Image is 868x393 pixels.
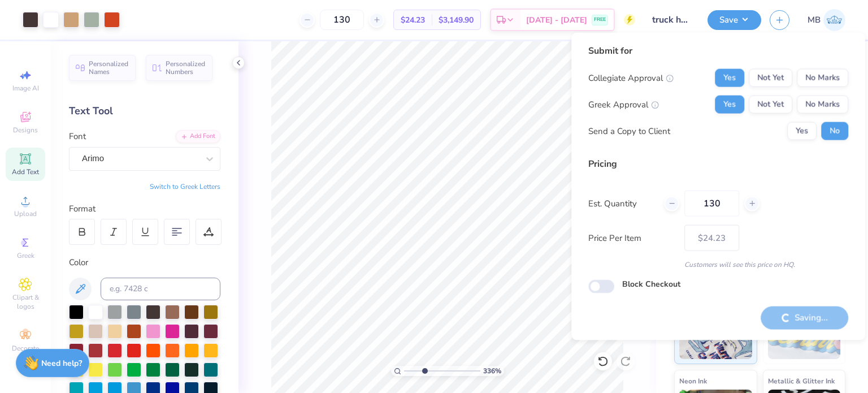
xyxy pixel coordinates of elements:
span: Greek [17,251,34,260]
span: $3,149.90 [439,14,474,26]
input: – – [684,191,739,217]
span: 336 % [483,366,501,376]
span: MB [808,14,821,27]
div: Greek Approval [588,98,659,111]
input: Untitled Design [644,8,699,31]
input: e.g. 7428 c [101,278,220,300]
span: $24.23 [401,14,425,26]
div: Pricing [588,157,848,171]
span: FREE [594,16,606,24]
button: Save [708,10,761,30]
span: Image AI [12,84,39,93]
button: Not Yet [749,96,792,114]
label: Font [69,130,86,143]
span: Metallic & Glitter Ink [768,375,835,387]
button: No Marks [797,96,848,114]
span: Personalized Names [89,60,129,76]
div: Submit for [588,44,848,58]
input: – – [320,10,364,30]
span: Add Text [12,167,39,176]
button: No [821,122,848,140]
img: Marianne Bagtang [823,9,845,31]
div: Format [69,202,222,215]
strong: Need help? [41,358,82,369]
div: Add Font [176,130,220,143]
button: Switch to Greek Letters [150,182,220,191]
span: Upload [14,209,37,218]
span: Neon Ink [679,375,707,387]
div: Collegiate Approval [588,71,674,84]
label: Block Checkout [622,278,680,290]
div: Customers will see this price on HQ. [588,260,848,270]
div: Color [69,256,220,269]
span: Clipart & logos [6,293,45,311]
span: [DATE] - [DATE] [526,14,587,26]
button: No Marks [797,69,848,87]
label: Price Per Item [588,231,676,244]
span: Personalized Numbers [166,60,206,76]
span: Designs [13,126,38,135]
button: Yes [787,122,817,140]
button: Not Yet [749,69,792,87]
a: MB [808,9,845,31]
span: Decorate [12,344,39,353]
div: Send a Copy to Client [588,124,670,137]
label: Est. Quantity [588,197,656,210]
button: Yes [715,69,744,87]
button: Yes [715,96,744,114]
div: Text Tool [69,103,220,119]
